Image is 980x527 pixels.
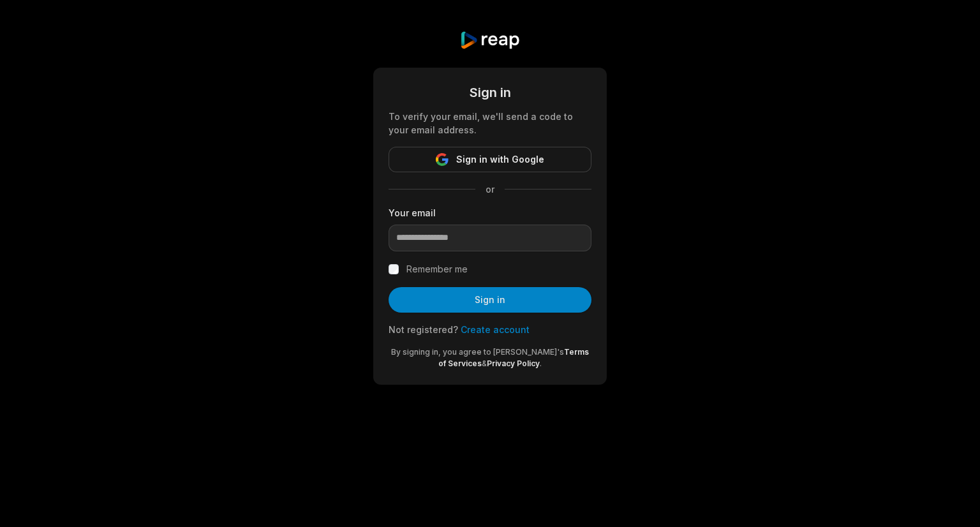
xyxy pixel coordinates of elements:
[461,324,530,335] a: Create account
[391,347,564,357] span: By signing in, you agree to [PERSON_NAME]'s
[540,359,542,368] span: .
[459,31,520,50] img: reap
[475,182,505,196] span: or
[406,262,468,277] label: Remember me
[438,347,589,368] a: Terms of Services
[389,83,591,102] div: Sign in
[482,359,487,368] span: &
[487,359,540,368] a: Privacy Policy
[389,110,591,137] div: To verify your email, we'll send a code to your email address.
[389,287,591,313] button: Sign in
[389,324,458,335] span: Not registered?
[456,152,544,167] span: Sign in with Google
[389,206,591,219] label: Your email
[389,147,591,172] button: Sign in with Google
